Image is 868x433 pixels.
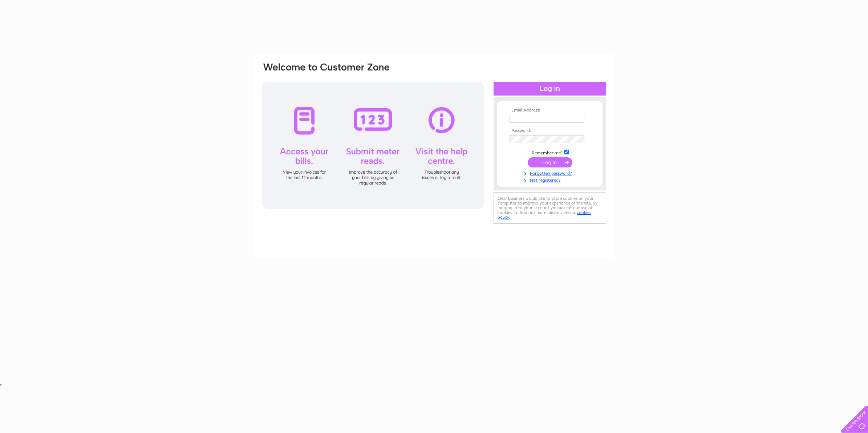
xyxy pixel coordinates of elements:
[508,128,592,133] th: Password:
[494,192,606,224] div: Clear Business would like to place cookies on your computer to improve your experience of the sit...
[498,210,591,220] a: cookies policy
[510,176,592,183] a: Not registered?
[508,149,592,156] td: Remember me?
[528,157,572,167] input: Submit
[508,108,592,113] th: Email Address:
[510,169,592,176] a: Forgotten password?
